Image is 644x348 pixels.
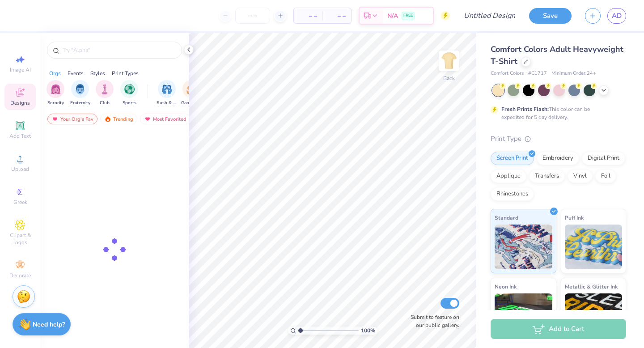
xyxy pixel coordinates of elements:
[62,46,176,55] input: Try "Alpha"
[403,13,413,19] span: FREE
[47,80,64,106] button: filter button
[104,116,111,122] img: trending.gif
[607,8,626,24] a: AD
[47,114,97,124] div: Your Org's Fav
[162,84,172,94] img: Rush & Bid Image
[501,106,549,113] strong: Fresh Prints Flash:
[10,99,30,106] span: Designs
[491,70,524,77] span: Comfort Colors
[582,152,625,165] div: Digital Print
[112,69,139,77] div: Print Types
[491,134,626,144] div: Print Type
[495,282,517,291] span: Neon Ink
[96,80,114,106] div: filter for Club
[9,132,31,140] span: Add Text
[612,11,622,21] span: AD
[235,8,270,24] input: – –
[70,80,90,106] button: filter button
[144,116,151,122] img: most_fav.gif
[491,187,534,201] div: Rhinestones
[70,80,90,106] div: filter for Fraternity
[13,199,27,206] span: Greek
[440,52,458,70] img: Back
[565,293,623,338] img: Metallic & Glitter Ink
[100,114,137,124] div: Trending
[181,100,202,106] span: Game Day
[537,152,579,165] div: Embroidery
[100,100,110,106] span: Club
[565,282,618,291] span: Metallic & Glitter Ink
[529,170,565,183] div: Transfers
[140,114,191,124] div: Most Favorited
[181,80,202,106] button: filter button
[33,320,65,329] strong: Need help?
[491,44,623,67] span: Comfort Colors Adult Heavyweight T-Shirt
[90,69,105,77] div: Styles
[361,327,375,335] span: 100 %
[181,80,202,106] div: filter for Game Day
[443,74,455,82] div: Back
[157,100,177,106] span: Rush & Bid
[49,69,61,77] div: Orgs
[406,313,459,329] label: Submit to feature on our public gallery.
[565,213,584,222] span: Puff Ink
[501,105,611,121] div: This color can be expedited for 5 day delivery.
[491,170,526,183] div: Applique
[96,80,114,106] button: filter button
[4,232,36,246] span: Clipart & logos
[47,80,64,106] div: filter for Sorority
[529,8,572,24] button: Save
[328,11,346,21] span: – –
[124,84,135,94] img: Sports Image
[47,100,64,106] span: Sorority
[491,152,534,165] div: Screen Print
[595,170,616,183] div: Foil
[387,11,398,21] span: N/A
[186,84,197,94] img: Game Day Image
[9,272,31,279] span: Decorate
[528,70,547,77] span: # C1717
[123,100,136,106] span: Sports
[157,80,177,106] button: filter button
[568,170,593,183] div: Vinyl
[68,69,84,77] div: Events
[51,84,61,94] img: Sorority Image
[10,66,31,73] span: Image AI
[457,7,522,25] input: Untitled Design
[495,293,552,338] img: Neon Ink
[75,84,85,94] img: Fraternity Image
[100,84,110,94] img: Club Image
[551,70,596,77] span: Minimum Order: 24 +
[70,100,90,106] span: Fraternity
[495,225,552,269] img: Standard
[120,80,138,106] div: filter for Sports
[120,80,138,106] button: filter button
[11,166,29,173] span: Upload
[299,11,317,21] span: – –
[565,225,623,269] img: Puff Ink
[495,213,518,222] span: Standard
[157,80,177,106] div: filter for Rush & Bid
[51,116,59,122] img: most_fav.gif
